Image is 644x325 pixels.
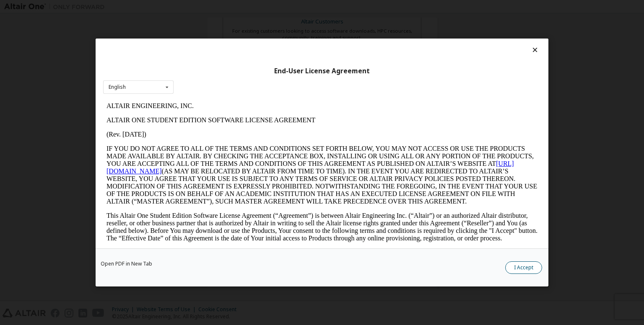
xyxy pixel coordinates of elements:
a: [URL][DOMAIN_NAME] [3,61,411,76]
button: I Accept [505,261,542,274]
div: English [109,85,126,90]
p: ALTAIR ENGINEERING, INC. [3,3,434,11]
div: End-User License Agreement [103,67,541,75]
p: ALTAIR ONE STUDENT EDITION SOFTWARE LICENSE AGREEMENT [3,18,434,25]
p: IF YOU DO NOT AGREE TO ALL OF THE TERMS AND CONDITIONS SET FORTH BELOW, YOU MAY NOT ACCESS OR USE... [3,46,434,106]
p: (Rev. [DATE]) [3,32,434,39]
a: Open PDF in New Tab [101,261,152,266]
p: This Altair One Student Edition Software License Agreement (“Agreement”) is between Altair Engine... [3,113,434,143]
